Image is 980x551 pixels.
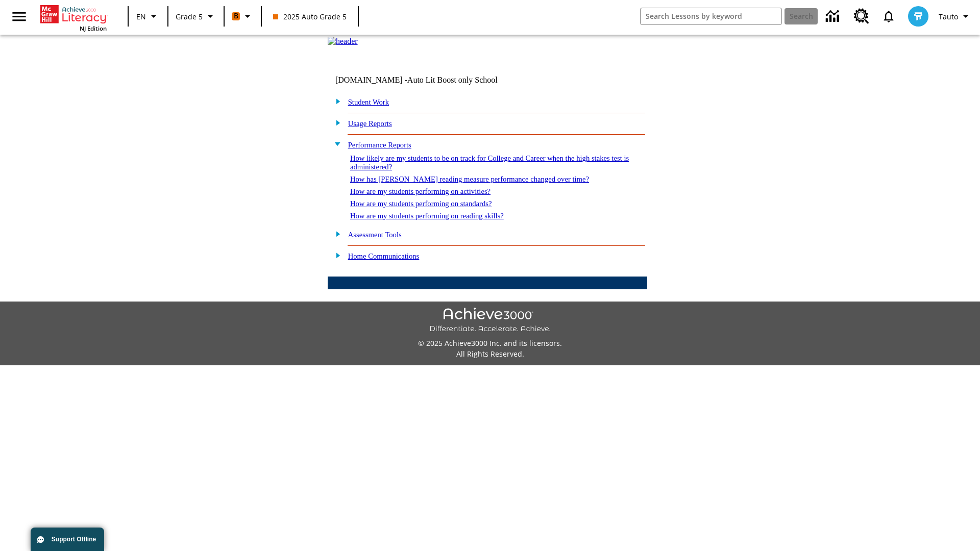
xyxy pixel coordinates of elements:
img: header [328,37,358,46]
a: How has [PERSON_NAME] reading measure performance changed over time? [350,175,589,183]
a: Data Center [820,3,848,31]
a: Home Communications [348,252,420,260]
input: search field [641,8,781,24]
img: plus.gif [330,251,341,260]
a: How are my students performing on reading skills? [350,212,504,220]
a: How are my students performing on activities? [350,187,491,195]
td: [DOMAIN_NAME] - [335,76,523,85]
img: avatar image [908,6,928,27]
span: EN [136,11,146,22]
button: Boost Class color is orange. Change class color [228,7,258,26]
a: Notifications [875,3,902,30]
span: Support Offline [52,536,96,543]
img: plus.gif [330,229,341,238]
a: How likely are my students to be on track for College and Career when the high stakes test is adm... [350,154,629,171]
a: Student Work [348,98,389,106]
span: 2025 Auto Grade 5 [273,11,347,22]
span: B [234,10,238,22]
img: plus.gif [330,96,341,106]
a: How are my students performing on standards? [350,199,492,208]
nobr: Auto Lit Boost only School [407,76,498,84]
span: Tauto [939,11,958,22]
button: Grade: Grade 5, Select a grade [171,7,220,26]
button: Profile/Settings [935,7,976,26]
button: Support Offline [31,528,104,551]
a: Performance Reports [348,141,411,149]
img: plus.gif [330,118,341,127]
a: Assessment Tools [348,231,402,239]
a: Resource Center, Will open in new tab [848,3,875,30]
button: Open side menu [4,2,34,32]
span: NJ Edition [80,24,107,32]
a: Usage Reports [348,119,392,128]
div: Home [40,3,107,32]
img: Achieve3000 Differentiate Accelerate Achieve [429,308,551,334]
span: Grade 5 [176,11,203,22]
button: Select a new avatar [902,3,935,30]
img: minus.gif [330,139,341,148]
button: Language: EN, Select a language [132,7,164,26]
